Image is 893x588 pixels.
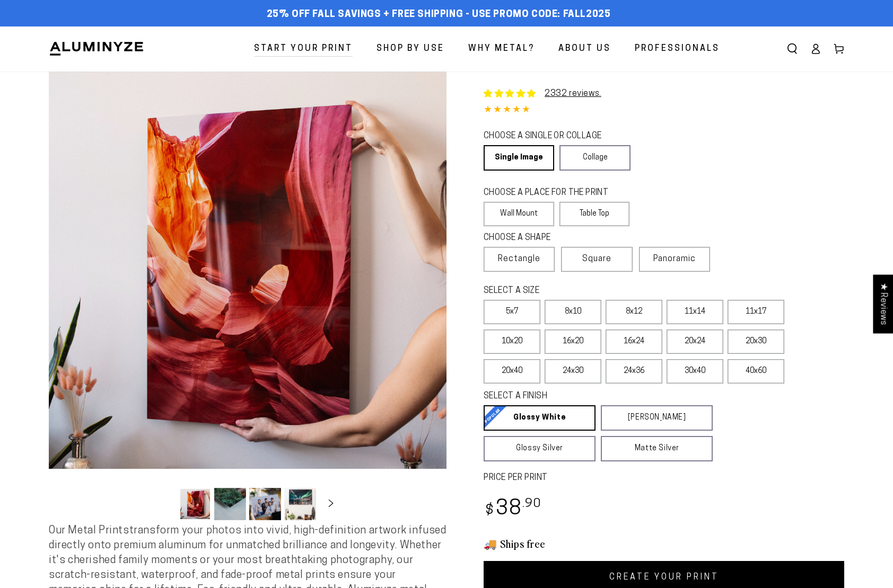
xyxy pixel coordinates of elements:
[468,41,535,57] span: Why Metal?
[550,35,619,63] a: About Us
[484,472,844,484] label: PRICE PER PRINT
[601,405,713,431] a: [PERSON_NAME]
[284,488,316,520] button: Load image 4 in gallery view
[484,499,541,520] bdi: 38
[667,359,723,384] label: 30x40
[484,436,596,461] a: Glossy Silver
[484,130,620,142] legend: CHOOSE A SINGLE OR COLLAGE
[627,35,728,63] a: Professionals
[377,41,444,57] span: Shop By Use
[728,300,784,324] label: 11x17
[484,329,540,354] label: 10x20
[484,390,687,403] legend: SELECT A FINISH
[559,202,630,226] label: Table Top
[267,9,611,21] span: 25% off FALL Savings + Free Shipping - Use Promo Code: FALL2025
[545,90,601,98] a: 2332 reviews.
[254,41,353,57] span: Start Your Print
[179,488,211,520] button: Load image 1 in gallery view
[606,300,662,324] label: 8x12
[484,359,540,384] label: 20x40
[369,35,452,63] a: Shop By Use
[559,145,630,171] a: Collage
[545,359,601,384] label: 24x30
[484,187,620,199] legend: CHOOSE A PLACE FOR THE PRINT
[653,255,696,263] span: Panoramic
[319,492,343,515] button: Slide right
[873,274,893,333] div: Click to open Judge.me floating reviews tab
[667,300,723,324] label: 11x14
[484,300,540,324] label: 5x7
[635,41,720,57] span: Professionals
[484,103,844,118] div: 4.85 out of 5.0 stars
[484,537,844,550] h3: 🚚 Ships free
[728,359,784,384] label: 40x60
[545,300,601,324] label: 8x10
[545,329,601,354] label: 16x20
[781,37,804,60] summary: Search our site
[606,329,662,354] label: 16x24
[601,436,713,461] a: Matte Silver
[606,359,662,384] label: 24x36
[522,498,541,510] sup: .90
[484,405,596,431] a: Glossy White
[49,41,144,57] img: Aluminyze
[498,253,540,265] span: Rectangle
[246,35,361,63] a: Start Your Print
[153,492,176,515] button: Slide left
[214,488,246,520] button: Load image 2 in gallery view
[484,285,696,297] legend: SELECT A SIZE
[485,504,494,518] span: $
[582,253,611,265] span: Square
[460,35,542,63] a: Why Metal?
[484,145,554,171] a: Single Image
[484,232,621,244] legend: CHOOSE A SHAPE
[249,488,281,520] button: Load image 3 in gallery view
[728,329,784,354] label: 20x30
[49,72,447,523] media-gallery: Gallery Viewer
[484,202,554,226] label: Wall Mount
[558,41,611,57] span: About Us
[667,329,723,354] label: 20x24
